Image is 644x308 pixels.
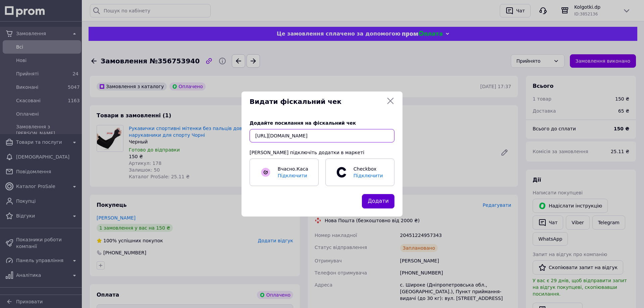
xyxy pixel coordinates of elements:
[250,129,394,142] input: URL чека
[278,173,307,178] span: Підключити
[250,149,394,156] div: [PERSON_NAME] підключіть додатки в маркеті
[350,166,387,179] span: Checkbox
[278,166,308,172] span: Вчасно.Каса
[362,194,394,208] button: Додати
[354,173,383,178] span: Підключити
[250,120,356,126] span: Додайте посилання на фіскальний чек
[250,159,319,186] a: Вчасно.КасаПідключити
[250,97,384,107] span: Видати фіскальний чек
[325,159,394,186] a: CheckboxПідключити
